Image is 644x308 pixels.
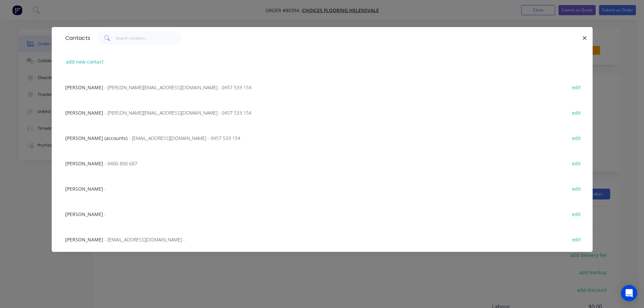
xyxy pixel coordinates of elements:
[116,31,182,45] input: Search contacts...
[569,108,585,117] button: edit
[65,236,103,243] span: [PERSON_NAME]
[65,211,103,217] span: [PERSON_NAME]
[104,186,106,192] span: -
[65,135,127,141] span: [PERSON_NAME] (accounts)
[104,84,252,91] span: - [PERSON_NAME][EMAIL_ADDRESS][DOMAIN_NAME] - 0457 533 154
[65,186,103,192] span: [PERSON_NAME]
[129,135,240,141] span: - [EMAIL_ADDRESS][DOMAIN_NAME] - 0457 533 154
[569,133,585,142] button: edit
[104,160,137,167] span: - 0400 800 687
[65,110,103,116] span: [PERSON_NAME]
[569,184,585,193] button: edit
[569,209,585,218] button: edit
[65,84,103,91] span: [PERSON_NAME]
[65,160,103,167] span: [PERSON_NAME]
[104,211,106,217] span: -
[63,57,107,66] button: add new contact
[62,27,90,49] div: Contacts
[569,82,585,92] button: edit
[621,285,637,301] div: Open Intercom Messenger
[569,159,585,168] button: edit
[104,236,185,243] span: - [EMAIL_ADDRESS][DOMAIN_NAME] -
[569,235,585,244] button: edit
[104,110,252,116] span: - [PERSON_NAME][EMAIL_ADDRESS][DOMAIN_NAME] - 0457 533 154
